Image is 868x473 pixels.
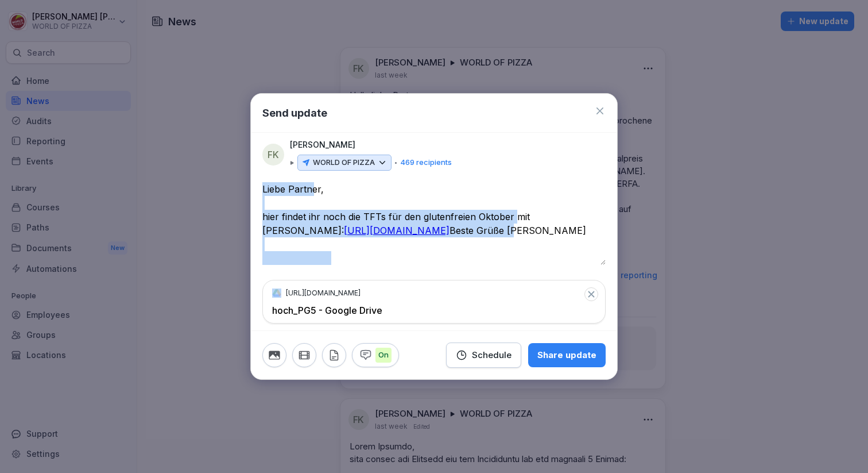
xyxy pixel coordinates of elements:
div: Schedule [456,349,511,362]
p: hoch_PG5 - Google Drive [272,305,596,316]
p: [PERSON_NAME] [290,139,355,151]
p: [URL][DOMAIN_NAME] [286,287,361,299]
div: Share update [537,349,596,362]
button: Schedule [446,343,521,368]
div: FK [262,144,284,166]
img: drive_2022q3_32dp.png [272,289,281,298]
button: On [352,343,399,367]
p: WORLD OF PIZZA [313,157,375,168]
h1: Send update [262,105,327,121]
p: On [375,348,392,363]
p: 469 recipients [400,157,452,168]
a: [URL][DOMAIN_NAME] [344,225,449,236]
button: Share update [528,343,606,367]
